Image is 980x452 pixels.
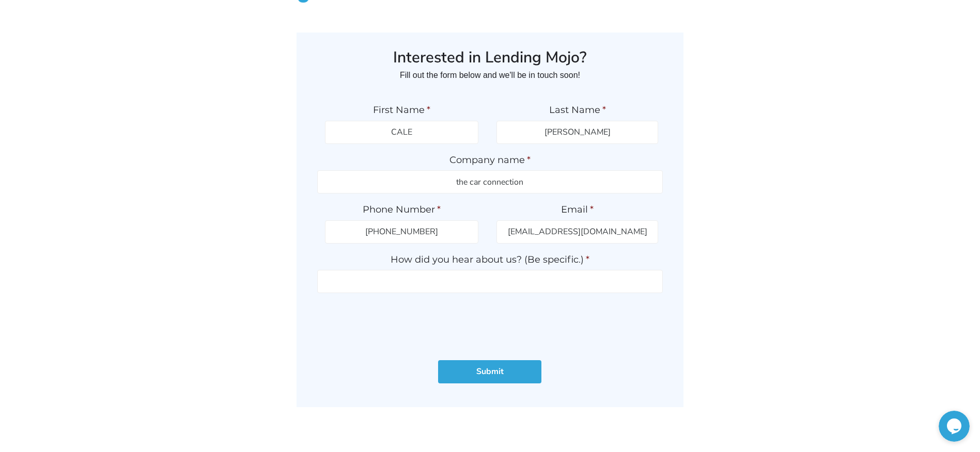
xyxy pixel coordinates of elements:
[496,104,658,116] label: Last Name
[325,204,478,216] label: Phone Number
[317,154,663,166] label: Company name
[939,411,970,442] iframe: chat widget
[325,104,478,116] label: First Name
[317,254,663,266] label: How did you hear about us? (Be specific.)
[438,360,541,383] input: Submit
[411,303,568,344] iframe: reCAPTCHA
[317,67,663,84] p: Fill out the form below and we'll be in touch soon!
[317,48,663,68] h3: Interested in Lending Mojo?
[496,204,658,216] label: Email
